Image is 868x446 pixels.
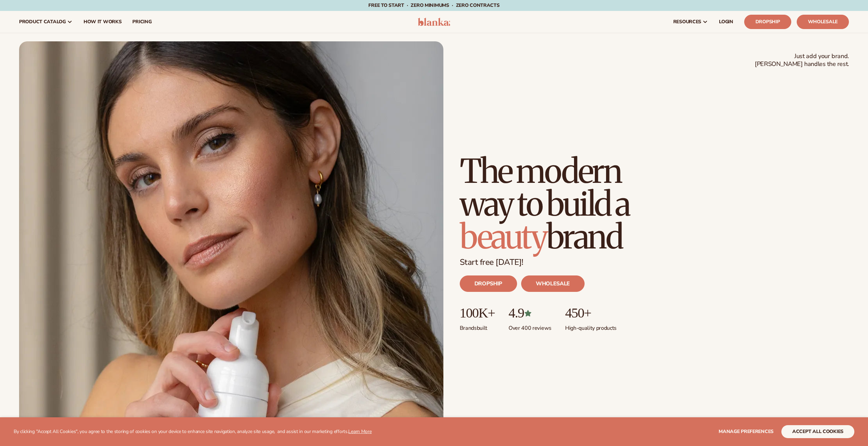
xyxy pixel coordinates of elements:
a: How It Works [78,11,127,33]
span: Just add your brand. [PERSON_NAME] handles the rest. [755,52,849,68]
button: Manage preferences [719,425,774,438]
a: Learn More [348,428,371,435]
p: High-quality products [565,321,617,332]
a: DROPSHIP [460,275,517,292]
a: Dropship [744,15,791,29]
p: Start free [DATE]! [460,257,849,267]
h1: The modern way to build a brand [460,155,678,253]
a: resources [668,11,713,33]
img: logo [418,18,450,26]
p: By clicking "Accept All Cookies", you agree to the storing of cookies on your device to enhance s... [14,429,372,435]
span: product catalog [19,19,66,25]
a: Wholesale [797,15,849,29]
span: How It Works [84,19,122,25]
a: pricing [127,11,157,33]
p: Over 400 reviews [509,321,551,332]
a: WHOLESALE [521,275,585,292]
p: 4.9 [509,306,551,321]
span: Manage preferences [719,428,774,435]
p: 450+ [565,306,617,321]
span: resources [673,19,701,25]
a: product catalog [14,11,78,33]
p: 100K+ [460,306,495,321]
span: beauty [460,216,546,257]
button: accept all cookies [781,425,854,438]
a: LOGIN [713,11,739,33]
span: LOGIN [719,19,733,25]
span: Free to start · ZERO minimums · ZERO contracts [368,2,499,9]
span: pricing [132,19,151,25]
p: Brands built [460,321,495,332]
